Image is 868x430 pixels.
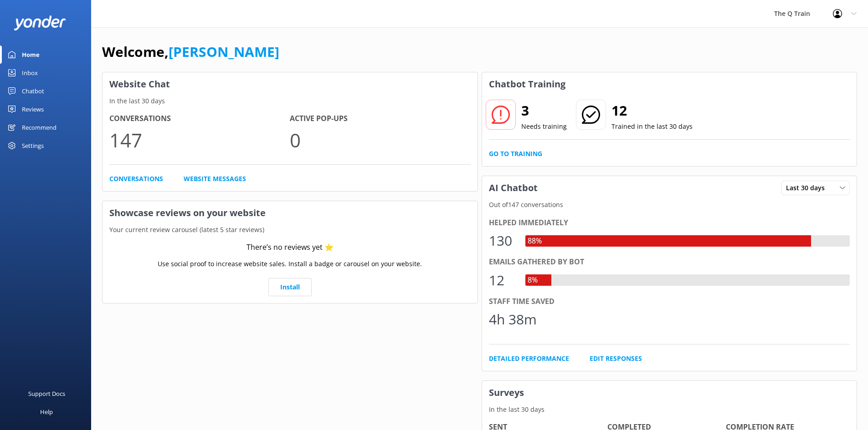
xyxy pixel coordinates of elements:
[103,96,478,106] p: In the last 30 days
[290,113,470,125] h4: Active Pop-ups
[109,174,163,184] a: Conversations
[103,201,478,225] h3: Showcase reviews on your website
[482,72,572,96] h3: Chatbot Training
[103,72,478,96] h3: Website Chat
[482,176,544,200] h3: AI Chatbot
[103,225,478,235] p: Your current review carousel (latest 5 star reviews)
[22,64,38,82] div: Inbox
[109,113,290,125] h4: Conversations
[28,384,65,403] div: Support Docs
[786,183,830,193] span: Last 30 days
[247,242,334,253] div: There’s no reviews yet ⭐
[489,230,516,252] div: 130
[169,42,279,61] a: [PERSON_NAME]
[109,125,290,155] p: 147
[525,235,544,247] div: 88%
[22,100,44,118] div: Reviews
[482,381,857,405] h3: Surveys
[489,269,516,291] div: 12
[40,403,53,421] div: Help
[184,174,246,184] a: Website Messages
[158,259,422,269] p: Use social proof to increase website sales. Install a badge or carousel on your website.
[489,309,537,330] div: 4h 38m
[611,121,693,132] p: Trained in the last 30 days
[521,100,567,121] h2: 3
[22,118,56,137] div: Recommend
[611,100,693,121] h2: 12
[590,354,642,364] a: Edit Responses
[489,296,850,308] div: Staff time saved
[489,217,850,229] div: Helped immediately
[22,82,44,100] div: Chatbot
[102,41,279,63] h1: Welcome,
[268,278,312,296] a: Install
[14,15,66,30] img: yonder-white-logo.png
[482,200,857,210] p: Out of 147 conversations
[521,121,567,132] p: Needs training
[22,137,44,155] div: Settings
[489,149,542,159] a: Go to Training
[22,46,40,64] div: Home
[525,274,540,286] div: 8%
[482,405,857,415] p: In the last 30 days
[489,256,850,268] div: Emails gathered by bot
[290,125,470,155] p: 0
[489,354,569,364] a: Detailed Performance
